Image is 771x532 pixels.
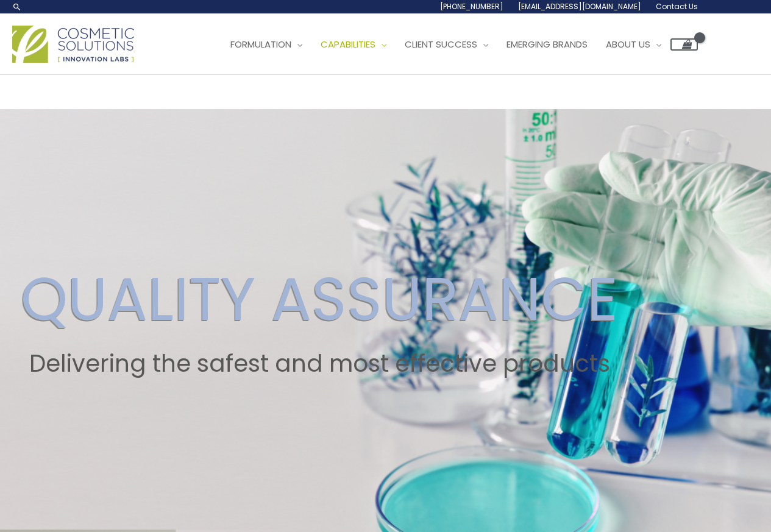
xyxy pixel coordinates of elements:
[321,38,375,51] span: Capabilities
[440,1,503,12] span: [PHONE_NUMBER]
[230,38,291,51] span: Formulation
[506,38,588,51] span: Emerging Brands
[212,26,698,63] nav: Site Navigation
[670,38,698,51] a: View Shopping Cart, empty
[518,1,641,12] span: [EMAIL_ADDRESS][DOMAIN_NAME]
[606,38,650,51] span: About Us
[597,26,670,63] a: About Us
[12,2,22,12] a: Search icon link
[221,26,311,63] a: Formulation
[311,26,396,63] a: Capabilities
[396,26,497,63] a: Client Success
[497,26,597,63] a: Emerging Brands
[656,1,698,12] span: Contact Us
[12,26,134,63] img: Cosmetic Solutions Logo
[21,263,618,335] h2: QUALITY ASSURANCE
[405,38,477,51] span: Client Success
[21,350,618,378] h2: Delivering the safest and most effective products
